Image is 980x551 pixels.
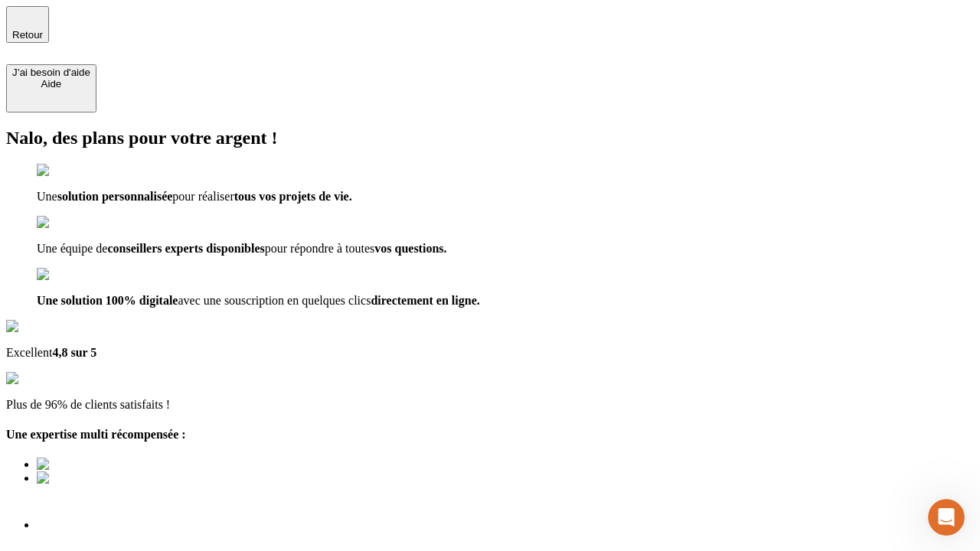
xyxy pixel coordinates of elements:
[371,294,479,307] span: directement en ligne.
[57,190,173,203] span: solution personnalisée
[12,29,43,41] span: Retour
[37,458,178,471] img: Best savings advice award
[37,268,103,282] img: checkmark
[12,78,90,90] div: Aide
[52,346,96,359] span: 4,8 sur 5
[265,242,375,255] span: pour répondre à toutes
[12,67,90,78] div: J’ai besoin d'aide
[37,294,178,307] span: Une solution 100% digitale
[37,471,178,485] img: Best savings advice award
[37,216,103,230] img: checkmark
[172,190,234,203] span: pour réaliser
[928,499,965,536] iframe: Intercom live chat
[6,398,974,412] p: Plus de 96% de clients satisfaits !
[234,190,352,203] span: tous vos projets de vie.
[6,6,49,43] button: Retour
[37,164,103,178] img: checkmark
[107,242,264,255] span: conseillers experts disponibles
[178,294,371,307] span: avec une souscription en quelques clics
[6,372,82,386] img: reviews stars
[6,64,96,112] button: J’ai besoin d'aideAide
[37,190,57,203] span: Une
[374,242,446,255] span: vos questions.
[37,242,107,255] span: Une équipe de
[6,346,52,359] span: Excellent
[6,128,974,148] h2: Nalo, des plans pour votre argent !
[6,320,95,334] img: Google Review
[37,485,81,529] img: Best savings advice award
[6,428,974,442] h4: Une expertise multi récompensée :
